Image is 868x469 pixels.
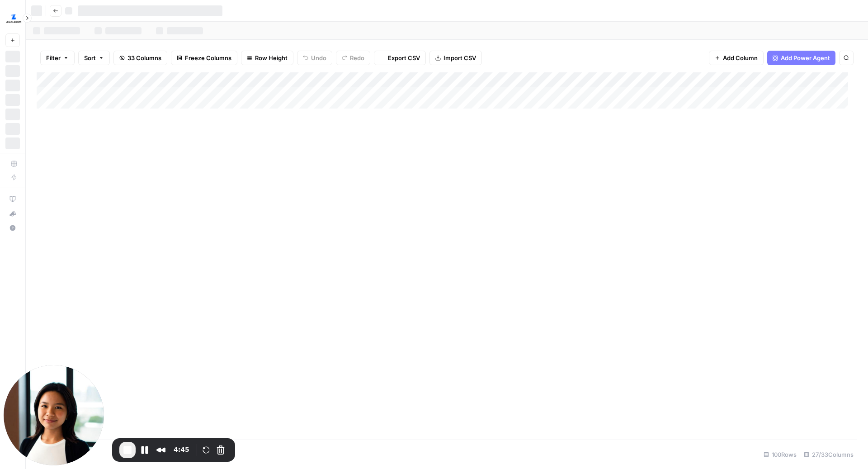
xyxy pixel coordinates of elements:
button: Freeze Columns [171,51,237,65]
button: Export CSV [374,51,426,65]
div: 27/33 Columns [800,447,857,462]
button: Sort [78,51,110,65]
span: Import CSV [443,53,476,62]
div: What's new? [6,207,19,220]
span: Export CSV [388,53,420,62]
button: Redo [336,51,370,65]
span: Filter [46,53,61,62]
button: Add Power Agent [767,51,835,65]
button: Filter [40,51,75,65]
span: 33 Columns [127,53,161,62]
span: Add Column [723,53,758,62]
button: Row Height [241,51,293,65]
a: AirOps Academy [5,192,20,206]
span: Freeze Columns [185,53,231,62]
span: Sort [84,53,96,62]
button: Help + Support [5,221,20,235]
button: Undo [297,51,332,65]
span: Undo [311,53,326,62]
button: Add Column [709,51,764,65]
span: Add Power Agent [781,53,830,62]
div: 100 Rows [760,447,800,462]
span: Row Height [255,53,288,62]
button: What's new? [5,206,20,221]
img: LegalZoom Logo [5,10,22,27]
button: Import CSV [429,51,482,65]
button: 33 Columns [113,51,167,65]
span: Redo [350,53,364,62]
button: Workspace: LegalZoom [5,7,20,30]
